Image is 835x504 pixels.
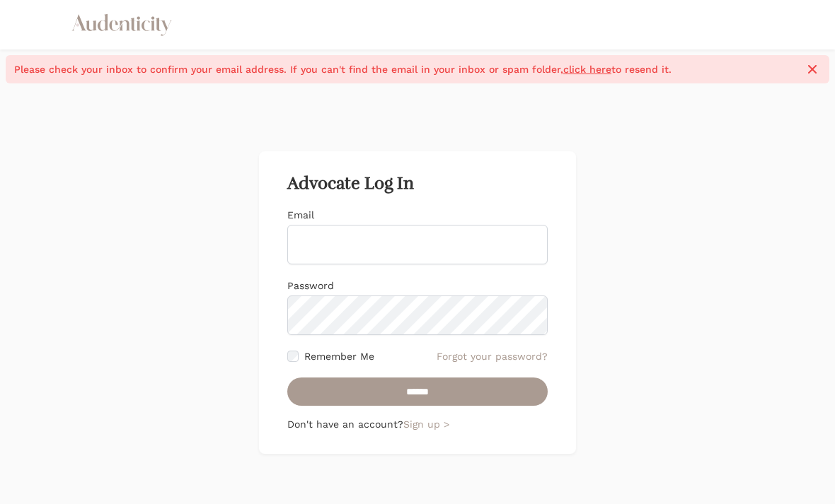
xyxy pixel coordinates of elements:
[287,174,548,194] h2: Advocate Log In
[287,209,314,221] label: Email
[287,417,548,431] p: Don't have an account?
[304,349,374,363] label: Remember Me
[287,280,334,291] label: Password
[14,62,797,76] span: Please check your inbox to confirm your email address. If you can't find the email in your inbox ...
[563,64,611,75] a: click here
[437,349,548,363] a: Forgot your password?
[403,418,449,430] a: Sign up >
